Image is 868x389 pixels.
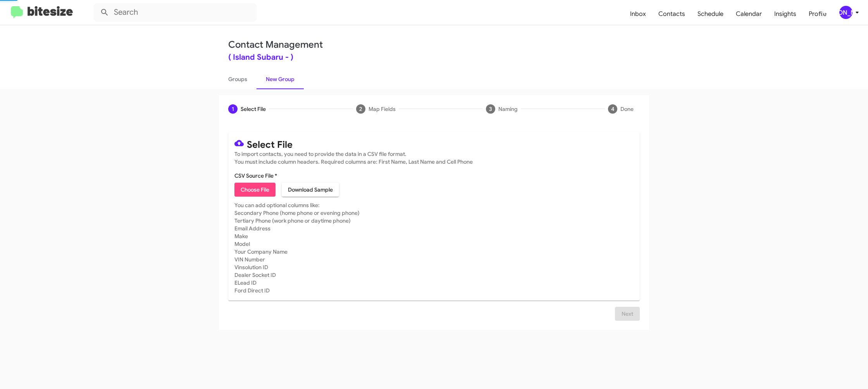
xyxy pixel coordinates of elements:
a: Calendar [730,3,768,25]
a: Contact Management [228,39,323,50]
span: Next [621,307,634,321]
input: Search [94,3,257,22]
a: Insights [768,3,803,25]
mat-card-subtitle: You can add optional columns like: Secondary Phone (home phone or evening phone) Tertiary Phone (... [234,201,634,294]
a: Groups [219,69,257,89]
a: New Group [257,69,304,89]
button: Choose File [234,183,276,197]
mat-card-subtitle: To import contacts, you need to provide the data in a CSV file format. You must include column he... [234,150,634,166]
span: Download Sample [288,183,333,197]
label: CSV Source File * [234,172,277,180]
a: Contacts [652,3,691,25]
a: Schedule [691,3,730,25]
a: Profile [803,3,833,25]
span: Choose File [241,183,269,197]
div: [PERSON_NAME] [839,6,852,19]
mat-card-title: Select File [234,138,634,149]
button: [PERSON_NAME] [833,6,859,19]
button: Next [615,307,640,321]
a: Inbox [624,3,652,25]
div: ( Island Subaru - ) [228,54,640,61]
button: Download Sample [282,183,339,197]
